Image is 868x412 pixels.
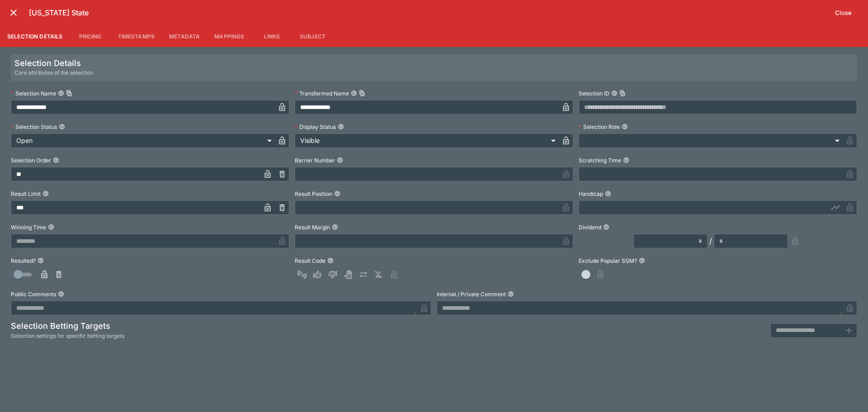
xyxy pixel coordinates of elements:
[830,5,857,20] button: Close
[295,190,332,198] p: Result Position
[11,290,56,298] p: Public Comments
[295,156,335,164] p: Barrier Number
[295,223,330,231] p: Result Margin
[623,157,629,163] button: Scratching Time
[11,321,124,331] h5: Selection Betting Targets
[251,25,292,47] button: Links
[38,257,44,264] button: Resulted?
[437,290,506,298] p: Internal / Private Comment
[310,267,325,282] button: Win
[58,291,64,297] button: Public Comments
[295,133,559,148] div: Visible
[356,267,371,282] button: Push
[709,236,712,246] div: /
[359,90,365,96] button: Copy To Clipboard
[70,25,111,47] button: Pricing
[5,5,22,21] button: close
[639,257,645,264] button: Exclude Popular SGM?
[605,190,611,197] button: Handicap
[14,58,93,68] h5: Selection Details
[579,90,609,97] p: Selection ID
[292,25,333,47] button: Subject
[295,90,349,97] p: Transformed Name
[207,25,251,47] button: Mappings
[332,224,338,230] button: Result Margin
[58,90,64,96] button: Selection NameCopy To Clipboard
[579,156,621,164] p: Scratching Time
[11,123,57,131] p: Selection Status
[162,25,207,47] button: Metadata
[619,90,626,96] button: Copy To Clipboard
[295,257,325,265] p: Result Code
[508,291,514,297] button: Internal / Private Comment
[334,190,340,197] button: Result Position
[42,190,49,197] button: Result Limit
[337,157,343,163] button: Barrier Number
[372,267,386,282] button: Eliminated In Play
[325,267,340,282] button: Lose
[14,68,93,77] span: Core attributes of the selection
[11,156,51,164] p: Selection Order
[341,267,355,282] button: Void
[11,133,275,148] div: Open
[579,123,620,131] p: Selection Role
[579,223,601,231] p: Dividend
[59,123,65,130] button: Selection Status
[11,90,56,97] p: Selection Name
[579,190,603,198] p: Handicap
[295,123,336,131] p: Display Status
[327,257,334,264] button: Result Code
[351,90,357,96] button: Transformed NameCopy To Clipboard
[295,267,309,282] button: Not Set
[29,8,830,18] h6: [US_STATE] State
[622,123,628,130] button: Selection Role
[66,90,72,96] button: Copy To Clipboard
[11,331,124,341] span: Selection settings for specific betting targets
[579,257,637,265] p: Exclude Popular SGM?
[53,157,59,163] button: Selection Order
[338,123,344,130] button: Display Status
[611,90,618,96] button: Selection IDCopy To Clipboard
[11,257,36,265] p: Resulted?
[48,224,54,230] button: Winning Time
[603,224,609,230] button: Dividend
[111,25,162,47] button: Timestamps
[11,223,46,231] p: Winning Time
[11,190,41,198] p: Result Limit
